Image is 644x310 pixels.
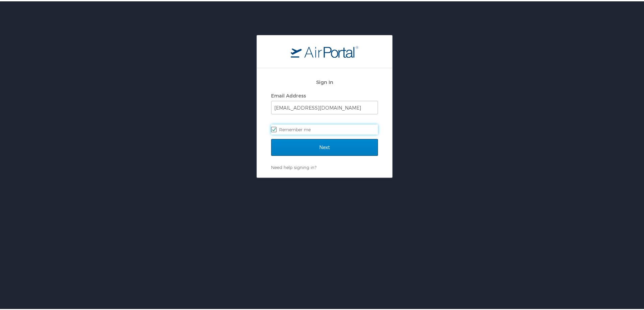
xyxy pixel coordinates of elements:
[271,77,378,85] h2: Sign In
[271,138,378,154] input: Next
[271,123,378,133] label: Remember me
[271,91,306,97] label: Email Address
[271,163,316,169] a: Need help signing in?
[291,44,358,56] img: logo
